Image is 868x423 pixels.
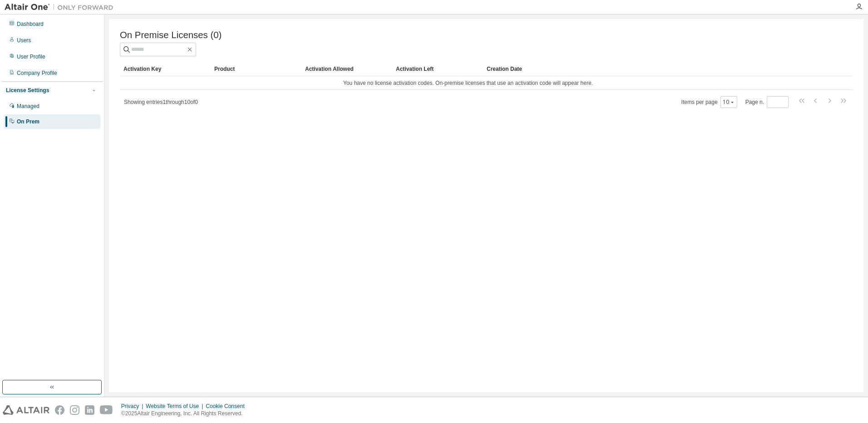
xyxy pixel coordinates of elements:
div: Dashboard [17,20,44,28]
td: You have no license activation codes. On-premise licenses that use an activation code will appear... [120,76,816,90]
div: Activation Key [123,62,207,76]
img: linkedin.svg [85,405,94,415]
img: youtube.svg [100,405,113,415]
div: Privacy [121,403,146,410]
div: Cookie Consent [206,403,250,410]
div: Activation Allowed [305,62,389,76]
span: Items per page [681,96,737,108]
div: Users [17,37,31,44]
span: On Premise Licenses (0) [120,30,222,40]
div: Website Terms of Use [146,403,206,410]
div: Creation Date [487,62,813,76]
div: Managed [17,103,39,110]
div: Company Profile [17,69,57,77]
div: User Profile [17,53,45,60]
img: Altair One [5,3,118,12]
div: On Prem [17,118,39,125]
div: Activation Left [396,62,479,76]
div: License Settings [6,87,49,94]
span: Showing entries 1 through 10 of 0 [124,99,198,105]
img: altair_logo.svg [3,405,49,415]
p: © 2025 Altair Engineering, Inc. All Rights Reserved. [121,410,250,418]
button: 10 [723,98,735,106]
div: Product [214,62,298,76]
span: Page n. [745,96,789,108]
img: facebook.svg [55,405,64,415]
img: instagram.svg [70,405,79,415]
